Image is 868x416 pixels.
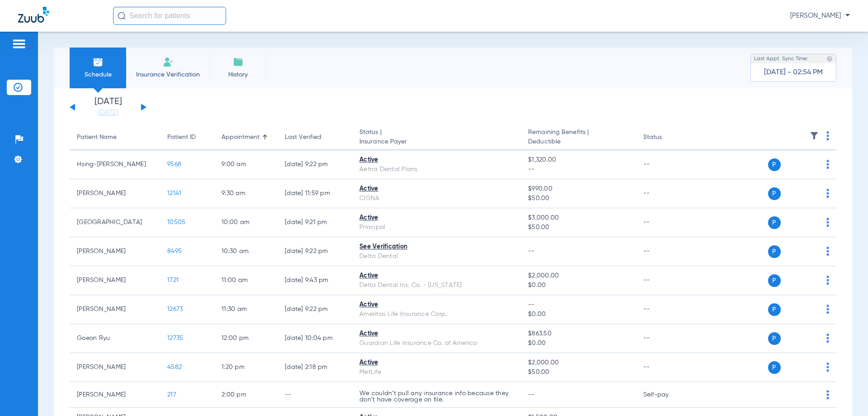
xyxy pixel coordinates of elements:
th: Remaining Benefits | [521,125,636,150]
span: History [217,70,259,79]
span: [DATE] - 02:54 PM [764,68,823,77]
td: 11:00 AM [214,266,278,295]
span: $990.00 [528,184,628,194]
span: $50.00 [528,223,628,232]
iframe: Chat Widget [823,373,868,416]
span: 8495 [167,248,182,254]
span: P [768,361,781,374]
td: 2:00 PM [214,382,278,408]
td: -- [636,208,697,237]
td: [DATE] 9:43 PM [278,266,352,295]
div: Principal [359,223,514,232]
span: 12141 [167,190,181,196]
span: Deductible [528,137,628,147]
span: P [768,216,781,229]
span: 10505 [167,219,185,225]
p: We couldn’t pull any insurance info because they don’t have coverage on file. [359,390,514,403]
td: [DATE] 11:59 PM [278,179,352,208]
td: [PERSON_NAME] [70,382,160,408]
span: $3,000.00 [528,213,628,223]
td: -- [636,324,697,353]
td: [DATE] 10:04 PM [278,324,352,353]
td: Goeon Ryu [70,324,160,353]
div: Active [359,358,514,368]
span: Schedule [76,70,119,79]
span: P [768,303,781,316]
span: 12735 [167,335,183,341]
div: See Verification [359,242,514,252]
div: Active [359,155,514,165]
span: -- [528,392,535,398]
span: P [768,332,781,345]
span: Insurance Payer [359,137,514,147]
span: 9568 [167,161,181,167]
span: [PERSON_NAME] [790,11,850,20]
span: Insurance Verification [133,70,203,79]
td: [GEOGRAPHIC_DATA] [70,208,160,237]
td: [PERSON_NAME] [70,353,160,382]
div: Active [359,213,514,223]
td: Hsing-[PERSON_NAME] [70,150,160,179]
span: 217 [167,392,176,398]
td: 12:00 PM [214,324,278,353]
td: [DATE] 2:18 PM [278,353,352,382]
div: Appointment [222,133,270,142]
td: -- [278,382,352,408]
div: Appointment [222,133,259,142]
img: group-dot-blue.svg [826,160,829,169]
li: [DATE] [81,97,135,117]
td: [PERSON_NAME] [70,295,160,324]
span: -- [528,165,628,174]
img: group-dot-blue.svg [826,218,829,227]
td: [DATE] 9:21 PM [278,208,352,237]
th: Status [636,125,697,150]
div: Patient Name [77,133,117,142]
img: Search Icon [118,12,126,20]
img: group-dot-blue.svg [826,334,829,343]
td: -- [636,353,697,382]
img: group-dot-blue.svg [826,276,829,285]
input: Search for patients [113,7,226,25]
span: $1,320.00 [528,155,628,165]
div: Aetna Dental Plans [359,165,514,174]
div: Patient ID [167,133,207,142]
td: -- [636,266,697,295]
img: group-dot-blue.svg [826,131,829,140]
div: Delta Dental Ins. Co. - [US_STATE] [359,281,514,290]
div: Active [359,271,514,281]
img: last sync help info [826,56,833,62]
img: group-dot-blue.svg [826,363,829,372]
div: Ameritas Life Insurance Corp. [359,310,514,319]
div: Last Verified [285,133,321,142]
img: group-dot-blue.svg [826,189,829,198]
span: $0.00 [528,310,628,319]
span: P [768,274,781,287]
a: [DATE] [81,108,135,117]
td: 9:00 AM [214,150,278,179]
td: [PERSON_NAME] [70,266,160,295]
span: -- [528,300,628,310]
span: $0.00 [528,339,628,348]
span: P [768,158,781,171]
td: [DATE] 9:22 PM [278,150,352,179]
img: History [233,57,244,67]
div: Last Verified [285,133,345,142]
div: Guardian Life Insurance Co. of America [359,339,514,348]
span: $50.00 [528,194,628,203]
td: 9:30 AM [214,179,278,208]
img: Zuub Logo [18,7,49,23]
td: Self-pay [636,382,697,408]
td: 1:20 PM [214,353,278,382]
span: -- [528,248,535,254]
td: [PERSON_NAME] [70,179,160,208]
div: Patient Name [77,133,153,142]
span: 4582 [167,364,182,370]
span: $50.00 [528,368,628,377]
div: CIGNA [359,194,514,203]
td: [PERSON_NAME] [70,237,160,266]
td: 10:00 AM [214,208,278,237]
img: filter.svg [810,131,819,140]
div: Active [359,329,514,339]
td: -- [636,295,697,324]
